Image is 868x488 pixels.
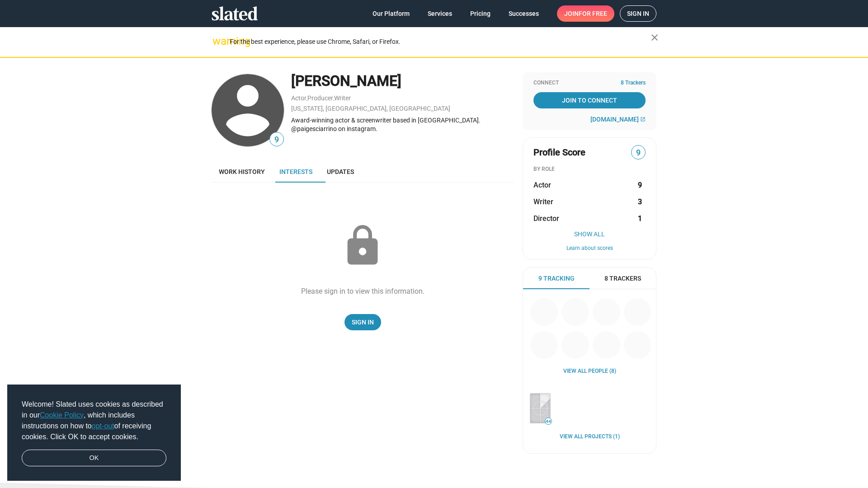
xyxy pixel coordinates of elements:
[22,450,166,467] a: dismiss cookie message
[620,5,656,22] a: Sign in
[7,385,181,481] div: cookieconsent
[604,274,641,283] span: 8 Trackers
[212,36,223,47] mat-icon: warning
[533,180,551,190] span: Actor
[463,5,498,22] a: Pricing
[22,399,166,442] span: Welcome! Slated uses cookies as described in our , which includes instructions on how to of recei...
[557,5,614,22] a: Joinfor free
[533,92,646,108] a: Join To Connect
[590,116,646,123] a: [DOMAIN_NAME]
[352,314,374,330] span: Sign In
[621,80,646,87] span: 8 Trackers
[533,80,646,87] div: Connect
[564,5,607,22] span: Join
[270,134,283,146] span: 9
[340,223,385,268] mat-icon: lock
[545,419,552,424] span: 44
[291,94,307,102] a: Actor
[333,96,334,101] span: ,
[509,5,539,22] span: Successes
[40,411,84,419] a: Cookie Policy
[533,197,553,206] span: Writer
[92,422,114,430] a: opt-out
[344,314,381,330] a: Sign In
[632,147,645,159] span: 9
[560,433,620,441] a: View all Projects (1)
[428,5,452,22] span: Services
[307,94,333,102] a: Producer
[640,117,646,122] mat-icon: open_in_new
[230,36,651,48] div: For the best experience, please use Chrome, Safari, or Firefox.
[291,71,514,91] div: [PERSON_NAME]
[501,5,546,22] a: Successes
[327,168,354,175] span: Updates
[535,92,644,108] span: Join To Connect
[533,230,646,238] button: Show All
[307,96,307,101] span: ,
[291,105,450,112] a: [US_STATE], [GEOGRAPHIC_DATA], [GEOGRAPHIC_DATA]
[590,116,639,123] span: [DOMAIN_NAME]
[272,161,320,183] a: Interests
[279,168,312,175] span: Interests
[533,166,646,173] div: BY ROLE
[638,214,642,223] strong: 1
[219,168,265,175] span: Work history
[533,245,646,252] button: Learn about scores
[538,274,575,283] span: 9 Tracking
[638,180,642,190] strong: 9
[649,32,660,43] mat-icon: close
[579,5,607,22] span: for free
[638,197,642,206] strong: 3
[373,5,410,22] span: Our Platform
[627,6,649,21] span: Sign in
[301,286,425,296] div: Please sign in to view this information.
[563,368,616,375] a: View all People (8)
[470,5,491,22] span: Pricing
[320,161,361,183] a: Updates
[212,161,272,183] a: Work history
[334,94,351,102] a: Writer
[533,214,559,223] span: Director
[420,5,459,22] a: Services
[291,116,514,133] div: Award-winning actor & screenwriter based in [GEOGRAPHIC_DATA]. @paigesciarrino on instagram.
[365,5,417,22] a: Our Platform
[533,146,585,159] span: Profile Score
